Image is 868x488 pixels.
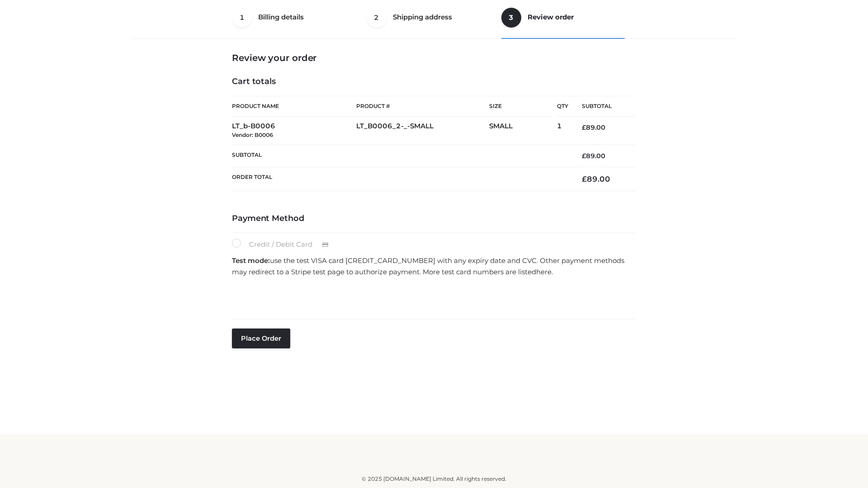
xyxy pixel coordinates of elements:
iframe: Secure payment input frame [230,281,634,314]
td: LT_B0006_2-_-SMALL [356,117,489,145]
th: Product Name [232,96,356,117]
button: Place order [232,328,290,348]
th: Subtotal [232,145,568,167]
bdi: 89.00 [582,174,610,183]
h4: Payment Method [232,214,636,224]
h3: Review your order [232,52,636,63]
span: £ [582,174,587,183]
strong: Test mode: [232,256,270,265]
bdi: 89.00 [582,123,605,131]
th: Order Total [232,167,568,191]
th: Size [489,96,552,117]
th: Subtotal [568,96,636,117]
div: © 2025 [DOMAIN_NAME] Limited. All rights reserved. [134,474,734,483]
span: £ [582,123,586,131]
td: 1 [557,117,568,145]
th: Qty [557,96,568,117]
bdi: 89.00 [582,152,605,160]
label: Credit / Debit Card [232,239,338,250]
small: Vendor: B0006 [232,131,273,138]
a: here [536,267,552,276]
span: £ [582,152,586,160]
img: Credit / Debit Card [317,239,334,250]
td: LT_b-B0006 [232,117,356,145]
th: Product # [356,96,489,117]
h4: Cart totals [232,77,636,87]
td: SMALL [489,117,557,145]
p: use the test VISA card [CREDIT_CARD_NUMBER] with any expiry date and CVC. Other payment methods m... [232,255,636,278]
